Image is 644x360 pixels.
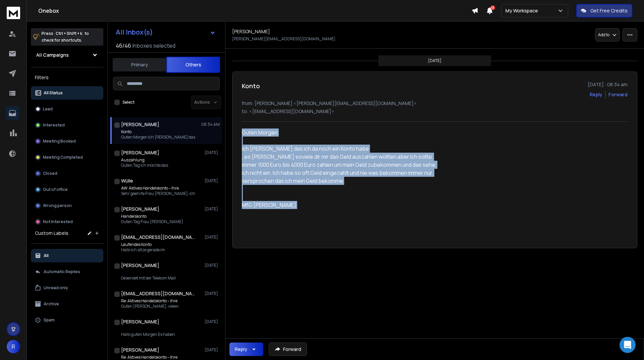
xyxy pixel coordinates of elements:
h1: [PERSON_NAME] [121,347,159,353]
h1: [PERSON_NAME] [121,121,159,128]
p: Handelskonto [121,214,183,219]
h1: Onebox [38,7,472,15]
button: Others [166,57,220,73]
p: 08:34 AM [201,122,220,127]
button: Forward [269,343,307,356]
h1: [PERSON_NAME] [121,206,159,212]
p: [DATE] [205,235,220,240]
p: [DATE] [205,319,220,324]
p: [DATE] [205,150,220,155]
div: Open Intercom Messenger [620,337,636,353]
p: Hallo ich sitze gerade im [121,247,165,253]
p: from: [PERSON_NAME] <[PERSON_NAME][EMAIL_ADDRESS][DOMAIN_NAME]> [242,100,628,107]
button: Archive [31,297,103,311]
button: R [7,340,20,353]
h3: Inboxes selected [132,42,175,50]
p: Guten Tag Ich möchte das [121,163,168,168]
p: All Status [44,90,63,96]
p: Press to check for shortcuts. [42,30,89,44]
p: Add to [598,32,609,38]
p: Wrong person [43,203,72,208]
p: Interested [43,122,65,128]
p: Konto [121,129,195,135]
p: My Workspace [505,7,541,14]
span: 13 [490,5,495,10]
button: All Campaigns [31,48,103,62]
h1: All Campaigns [36,52,69,58]
button: All Status [31,86,103,100]
div: Reply [235,346,247,353]
p: Not Interested [43,219,73,224]
p: Re: Aktives Handelskonto – Ihre [121,298,179,304]
button: Reply [229,343,263,356]
p: Get Free Credits [590,7,628,14]
span: Ctrl + Shift + k [55,30,83,37]
p: Out of office [43,187,68,192]
p: Re: Aktives Handelskonto – Ihre [121,355,177,360]
p: Automatic Replies [44,269,80,274]
p: [DATE] [205,206,220,212]
button: Not Interested [31,215,103,228]
p: Sehr geehrte Frau [PERSON_NAME], ich [121,191,195,196]
button: Primary [113,57,166,72]
button: Get Free Credits [576,4,632,17]
p: Gesendet mit der Telekom Mail [121,275,176,281]
h1: [EMAIL_ADDRESS][DOMAIN_NAME] [121,234,195,241]
label: Select [122,100,135,105]
button: Reply [590,91,602,98]
p: [DATE] [428,58,441,63]
p: [PERSON_NAME][EMAIL_ADDRESS][DOMAIN_NAME] [232,36,335,42]
p: [DATE] [205,291,220,296]
h1: All Inbox(s) [116,29,153,36]
button: Unread only [31,281,103,295]
h1: [PERSON_NAME] [232,28,270,35]
p: AW: Aktives Handelskonto – Ihre [121,186,195,191]
button: Interested [31,118,103,132]
p: Lead [43,106,53,112]
h1: [EMAIL_ADDRESS][DOMAIN_NAME] [121,290,195,297]
p: Auszahlung [121,157,168,163]
div: Guten Morgen Ich [PERSON_NAME] das ich da noch ein Konto habe , es [PERSON_NAME] soviele dir mir ... [242,128,443,239]
button: Spam [31,313,103,327]
p: Archive [44,301,59,307]
img: logo [7,7,20,19]
p: [DATE] : 08:34 am [588,81,628,88]
h1: [PERSON_NAME] [121,318,159,325]
h1: Konto [242,81,260,91]
p: Guten [PERSON_NAME], vielen [121,304,179,309]
p: Laufendes Konto [121,242,165,247]
p: Guten Morgen Ich [PERSON_NAME] das [121,135,195,140]
h1: [PERSON_NAME] [121,149,159,156]
h1: Wülle [121,177,133,184]
p: [DATE] [205,263,220,268]
button: Meeting Completed [31,151,103,164]
button: Lead [31,102,103,116]
p: [DATE] [205,178,220,184]
p: to: <[EMAIL_ADDRESS][DOMAIN_NAME]> [242,108,628,115]
button: All [31,249,103,262]
button: Closed [31,167,103,180]
button: Meeting Booked [31,135,103,148]
p: Closed [43,171,57,176]
p: Meeting Booked [43,139,76,144]
button: Wrong person [31,199,103,212]
div: Forward [608,91,628,98]
button: Automatic Replies [31,265,103,278]
p: All [44,253,49,258]
h3: Filters [31,73,103,82]
p: Guten Tag Frau [PERSON_NAME] [121,219,183,224]
p: Meeting Completed [43,155,83,160]
h1: [PERSON_NAME] [121,262,159,269]
p: Unread only [44,285,68,291]
button: Out of office [31,183,103,196]
p: Spam [44,317,55,323]
p: Hallo guten Morgen Es haben [121,332,175,337]
span: 46 / 46 [116,42,131,50]
h3: Custom Labels [35,230,68,237]
button: All Inbox(s) [110,25,221,39]
p: [DATE] [205,347,220,353]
